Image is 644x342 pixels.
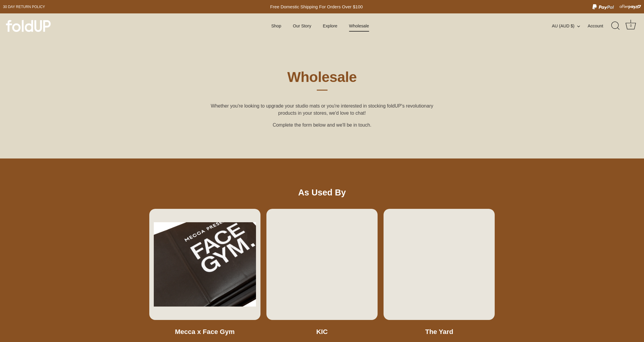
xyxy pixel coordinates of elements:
a: Explore [318,20,342,32]
a: Shop [266,20,286,32]
a: Account [588,22,614,29]
h2: As Used By [298,188,346,197]
h3: The Yard [384,327,495,336]
h3: Mecca x Face Gym [149,327,260,336]
a: Our Story [288,20,316,32]
div: 0 [628,23,634,29]
a: 30 day Return policy [3,3,45,10]
a: Wholesale [344,20,374,32]
h3: KIC [266,327,378,336]
p: Complete the form below and we'll be in touch. [210,122,434,129]
button: AU (AUD $) [552,23,586,29]
a: Search [609,19,622,32]
div: Primary navigation [257,20,384,32]
p: Whether you're looking to upgrade your studio mats or you're interested in stocking foldUP's revo... [210,102,434,117]
a: Cart [624,19,637,32]
h2: Wholesale [210,68,434,91]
